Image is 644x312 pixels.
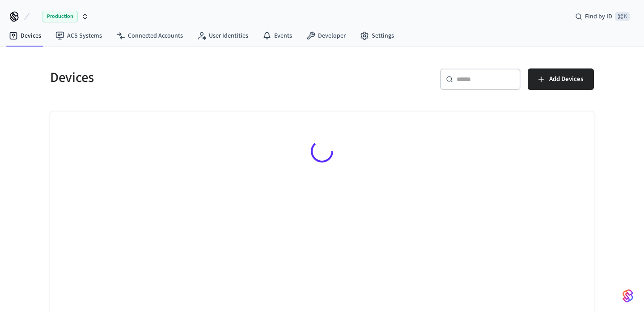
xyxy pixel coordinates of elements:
a: User Identities [190,28,255,44]
a: Devices [2,28,48,44]
a: Events [255,28,299,44]
a: Developer [299,28,353,44]
a: Connected Accounts [109,28,190,44]
h5: Devices [50,68,317,87]
span: Add Devices [549,73,583,85]
button: Add Devices [528,68,594,90]
img: SeamLogoGradient.69752ec5.svg [623,289,633,303]
div: Find by ID⌘ K [568,9,637,25]
span: Find by ID [585,12,612,21]
a: Settings [353,28,401,44]
span: ⌘ K [615,12,630,21]
span: Production [42,11,78,22]
a: ACS Systems [48,28,109,44]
